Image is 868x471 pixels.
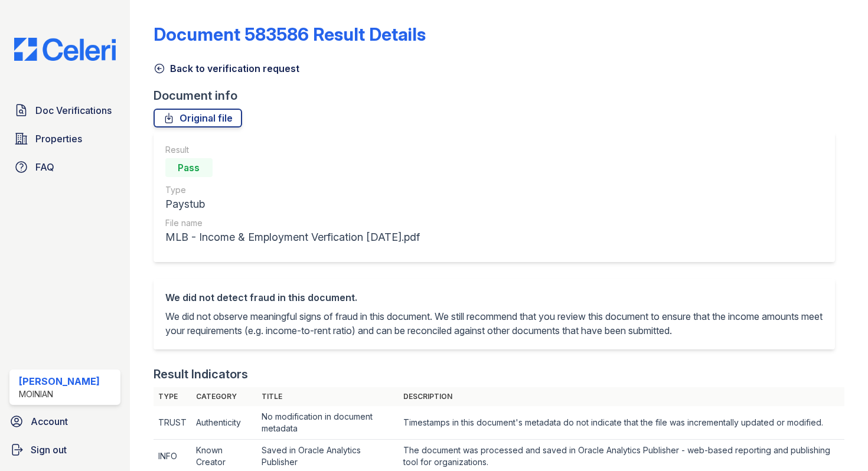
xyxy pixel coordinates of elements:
td: Authenticity [191,406,257,440]
th: Category [191,387,257,406]
th: Type [154,387,191,406]
a: Back to verification request [154,61,299,76]
td: Timestamps in this document's metadata do not indicate that the file was incrementally updated or... [399,406,844,440]
div: MLB - Income & Employment Verfication [DATE].pdf [165,229,420,246]
a: Properties [9,127,120,151]
th: Title [257,387,399,406]
div: Document info [154,87,844,104]
td: TRUST [154,406,191,440]
div: Result [165,144,420,156]
span: Sign out [31,443,67,457]
a: Original file [154,109,242,127]
a: Document 583586 Result Details [154,24,426,45]
div: Type [165,184,420,196]
span: FAQ [35,160,54,174]
div: We did not detect fraud in this document. [165,290,823,305]
th: Description [399,387,844,406]
span: Account [31,414,68,429]
div: Result Indicators [154,366,248,382]
div: File name [165,217,420,229]
a: Doc Verifications [9,99,120,122]
span: Doc Verifications [35,103,112,117]
div: Pass [165,158,213,177]
img: CE_Logo_Blue-a8612792a0a2168367f1c8372b55b34899dd931a85d93a1a3d3e32e68fde9ad4.png [5,38,125,61]
div: Paystub [165,196,420,212]
p: We did not observe meaningful signs of fraud in this document. We still recommend that you review... [165,309,823,338]
a: FAQ [9,155,120,179]
td: No modification in document metadata [257,406,399,440]
div: Moinian [19,388,100,400]
span: Properties [35,132,82,146]
a: Account [5,410,125,433]
a: Sign out [5,438,125,462]
div: [PERSON_NAME] [19,374,100,388]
